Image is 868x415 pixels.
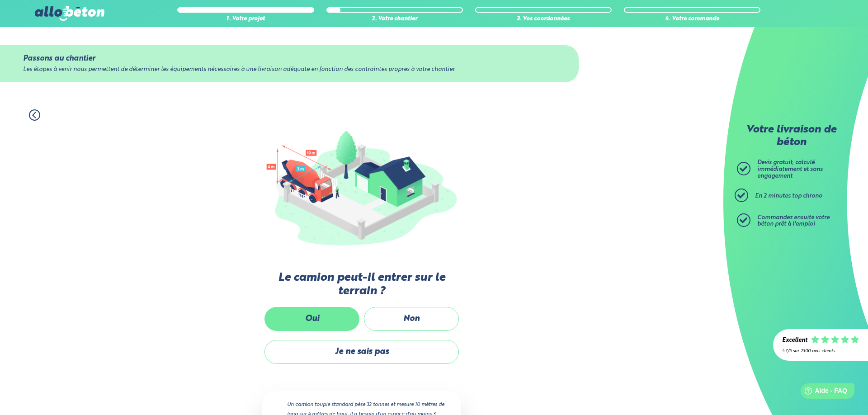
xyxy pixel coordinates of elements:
p: Votre livraison de béton [739,124,843,149]
div: Passons au chantier [23,54,556,63]
span: En 2 minutes top chrono [755,193,822,199]
label: Non [364,307,459,331]
div: 2. Votre chantier [326,16,463,23]
div: Les étapes à venir nous permettent de déterminer les équipements nécessaires à une livraison adéq... [23,66,556,73]
iframe: Help widget launcher [788,380,858,405]
div: Excellent [782,337,807,344]
img: allobéton [35,6,104,21]
label: Je ne sais pas [264,340,459,364]
div: 3. Vos coordonnées [475,16,612,23]
span: Commandez ensuite votre béton prêt à l'emploi [757,215,830,227]
div: 1. Votre projet [177,16,314,23]
label: Le camion peut-il entrer sur le terrain ? [262,271,461,298]
div: 4.7/5 sur 2300 avis clients [782,349,859,354]
div: 4. Votre commande [624,16,760,23]
label: Oui [264,307,359,331]
span: Devis gratuit, calculé immédiatement et sans engagement [757,160,823,179]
